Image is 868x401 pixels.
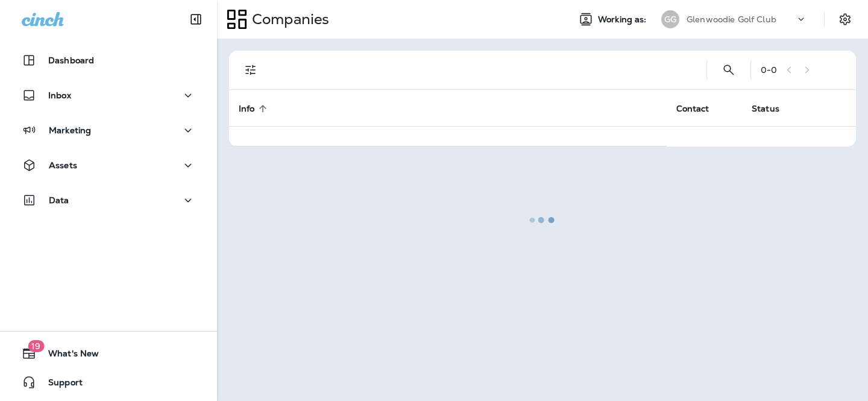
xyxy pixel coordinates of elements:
p: Inbox [48,90,71,100]
button: Dashboard [12,48,205,72]
p: Companies [247,10,329,28]
button: Assets [12,153,205,177]
span: Support [36,377,83,392]
span: What's New [36,349,99,363]
span: 19 [28,340,44,352]
button: 19What's New [12,341,205,365]
p: Glenwoodie Golf Club [687,14,776,24]
button: Settings [834,8,856,30]
p: Data [49,195,69,205]
button: Data [12,188,205,212]
p: Marketing [49,125,91,135]
div: GG [661,10,679,28]
button: Inbox [12,83,205,107]
span: Working as: [598,14,649,25]
button: Collapse Sidebar [179,7,213,31]
p: Assets [49,160,77,170]
button: Marketing [12,118,205,142]
button: Support [12,370,205,394]
p: Dashboard [48,55,94,65]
